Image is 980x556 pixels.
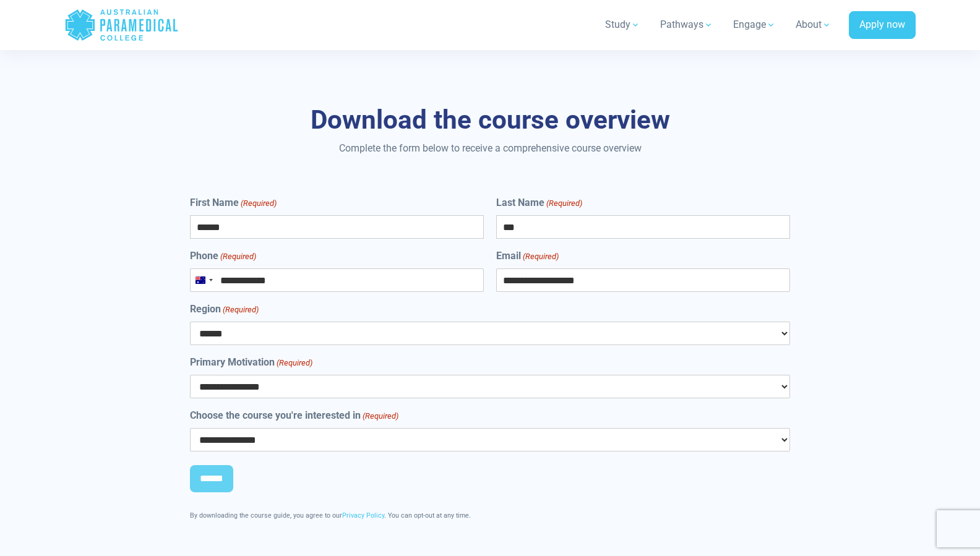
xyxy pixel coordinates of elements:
label: Region [190,302,259,317]
a: About [788,7,839,42]
span: (Required) [222,304,259,316]
span: (Required) [240,197,277,210]
span: (Required) [220,250,257,263]
span: (Required) [276,357,313,369]
a: Engage [726,7,783,42]
label: Last Name [496,195,582,210]
a: Study [598,7,648,42]
label: Phone [190,249,256,263]
label: Email [496,249,559,263]
button: Selected country [191,269,217,291]
h3: Download the course overview [128,105,852,136]
a: Australian Paramedical College [64,5,179,45]
span: (Required) [522,250,559,263]
a: Apply now [849,11,916,40]
label: First Name [190,195,277,210]
span: (Required) [545,197,582,210]
label: Choose the course you're interested in [190,408,398,423]
a: Pathways [653,7,721,42]
p: Complete the form below to receive a comprehensive course overview [128,141,852,156]
label: Primary Motivation [190,355,312,370]
span: (Required) [362,410,399,422]
span: By downloading the course guide, you agree to our . You can opt-out at any time. [190,511,471,520]
a: Privacy Policy [342,511,384,520]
